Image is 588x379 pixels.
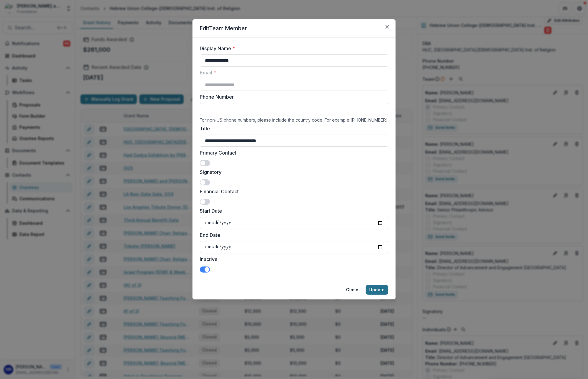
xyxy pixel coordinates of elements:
button: Update [366,285,388,295]
div: For non-US phone numbers, please include the country code. For example [PHONE_NUMBER] [200,117,388,123]
label: Financial Contact [200,188,385,195]
label: Signatory [200,168,385,176]
label: Phone Number [200,93,385,100]
label: Display Name [200,45,385,52]
label: Primary Contact [200,149,385,156]
button: Close [342,285,362,295]
label: Start Date [200,207,385,214]
header: Edit Team Member [192,19,396,38]
button: Close [382,22,392,31]
label: Inactive [200,256,385,263]
label: End Date [200,231,385,239]
label: Title [200,125,385,132]
label: Email [200,69,385,76]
